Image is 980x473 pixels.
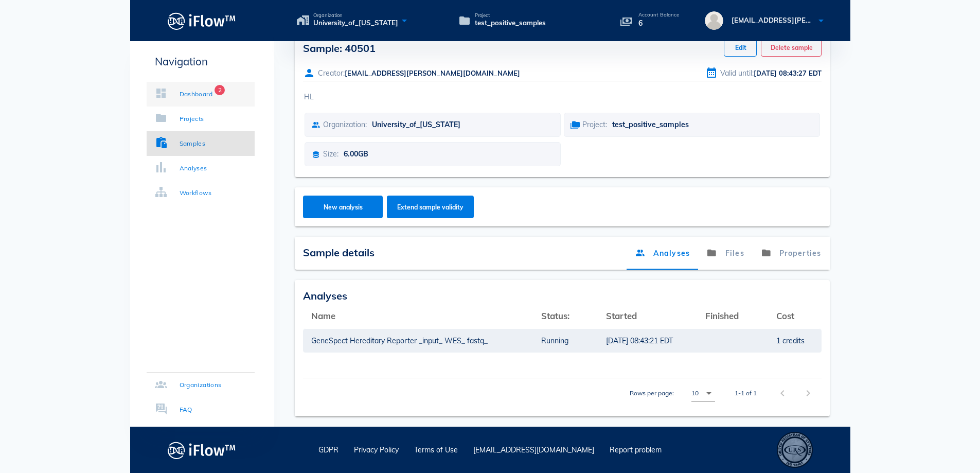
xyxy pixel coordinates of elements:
span: New analysis [313,203,372,211]
a: 1 credits [776,329,813,353]
button: Delete sample [761,38,821,57]
span: University_of_[US_STATE] [372,120,460,129]
th: Name: Not sorted. Activate to sort ascending. [303,304,533,328]
button: Edit [724,38,757,57]
span: Valid until: [720,68,754,78]
a: GeneSpect Hereditary Reporter _input_ WES_ fastq_ [311,329,525,353]
th: Status:: Not sorted. Activate to sort ascending. [533,304,597,328]
a: Files [698,237,753,270]
div: Dashboard [180,89,213,99]
span: Project: [582,120,607,129]
a: Report problem [610,445,662,454]
a: Properties [753,237,830,270]
div: HL [304,81,822,110]
span: [DATE] 08:43:27 EDT [754,69,822,77]
span: Finished [705,310,739,321]
span: Name [311,310,335,321]
span: Organization [313,13,398,18]
span: [EMAIL_ADDRESS][PERSON_NAME][DOMAIN_NAME] [732,16,908,24]
div: Rows per page: [630,378,715,408]
span: Badge [215,85,225,95]
span: [EMAIL_ADDRESS][PERSON_NAME][DOMAIN_NAME] [345,69,520,77]
i: arrow_drop_down [703,387,715,399]
a: GDPR [318,445,338,454]
p: Navigation [147,54,255,69]
span: Delete sample [770,44,812,51]
th: Finished: Not sorted. Activate to sort ascending. [697,304,768,328]
a: Logo [130,9,274,32]
a: Privacy Policy [354,445,399,454]
div: 1-1 of 1 [735,389,757,398]
a: Running [541,329,589,353]
span: Extend sample validity [397,203,464,211]
a: Analyses [627,237,698,270]
span: Sample details [303,246,375,259]
div: 10Rows per page: [691,385,715,401]
span: Cost [776,310,794,321]
span: Sample: 40501 [303,42,376,55]
span: Creator: [318,68,345,78]
span: University_of_[US_STATE] [313,18,398,28]
div: Projects [180,114,204,124]
button: New analysis [303,196,383,218]
div: ISO 13485 – Quality Management System [777,432,813,468]
div: Workflows [180,188,212,198]
span: 6.00GB [344,149,368,159]
span: Organization: [323,120,367,129]
div: Organizations [180,380,222,390]
div: 10 [691,389,699,398]
p: 6 [638,17,680,29]
th: Started: Not sorted. Activate to sort ascending. [598,304,697,328]
span: test_positive_samples [612,120,689,129]
div: Samples [180,138,206,149]
iframe: Drift Widget Chat Controller [929,422,968,461]
div: Analyses [180,163,207,173]
div: Analyses [303,288,822,304]
a: [DATE] 08:43:21 EDT [606,329,689,353]
span: test_positive_samples [475,18,546,28]
span: Status: [541,310,569,321]
img: logo [168,439,236,462]
a: [EMAIL_ADDRESS][DOMAIN_NAME] [473,445,594,454]
th: Cost: Not sorted. Activate to sort ascending. [768,304,822,328]
p: Account Balance [638,12,680,17]
div: FAQ [180,405,192,415]
span: Edit [733,44,748,51]
button: Extend sample validity [387,196,474,218]
img: avatar.16069ca8.svg [705,11,723,30]
span: Size: [323,149,338,159]
span: Started [606,310,637,321]
a: Terms of Use [414,445,458,454]
span: Project [475,13,546,18]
